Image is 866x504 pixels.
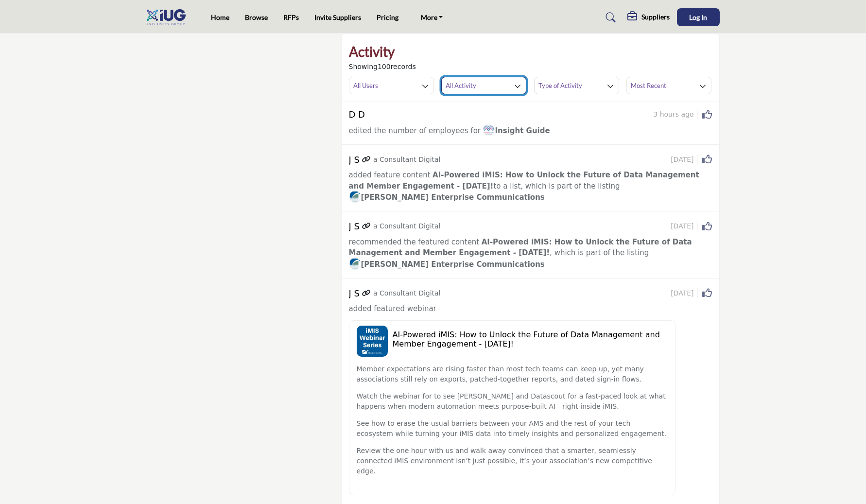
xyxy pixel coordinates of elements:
[596,10,622,25] a: Search
[147,9,191,25] img: Site Logo
[349,171,699,191] span: to a list, which is part of the listing
[349,238,692,258] span: , which is part of the listing
[353,81,378,90] h3: All Users
[349,221,360,232] h5: J S
[362,155,371,165] a: Link of redirect to contact profile URL
[534,77,619,94] button: Type of Activity
[349,258,361,270] img: image
[393,330,668,348] h5: AI-Powered iMIS: How to Unlock the Future of Data Management and Member Engagement - [DATE]!
[349,315,712,500] a: aipowered-imis-how-to-unlock-the-future-of-data-management-and-member-engagement-today image AI-P...
[626,77,711,94] button: Most Recent
[349,238,692,258] a: AI-Powered iMIS: How to Unlock the Future of Data Management and Member Engagement - [DATE]!
[349,259,545,271] a: image[PERSON_NAME] Enterprise Communications
[362,288,371,298] a: Link of redirect to contact profile URL
[349,109,365,120] h5: D D
[349,171,699,191] a: AI-Powered iMIS: How to Unlock the Future of Data Management and Member Engagement - [DATE]!
[349,126,481,135] span: edited the number of employees for
[357,326,388,357] img: aipowered-imis-how-to-unlock-the-future-of-data-management-and-member-engagement-today image
[211,13,229,21] a: Home
[631,81,666,90] h3: Most Recent
[641,13,670,21] h5: Suppliers
[377,13,398,21] a: Pricing
[483,125,550,137] a: imageInsight Guide
[671,288,697,298] span: [DATE]
[314,13,361,21] a: Invite Suppliers
[446,81,476,90] h3: All Activity
[349,238,480,246] span: recommended the featured content
[373,288,441,298] p: a Consultant Digital
[362,221,371,231] a: Link of redirect to contact profile URL
[349,304,436,313] span: added featured webinar
[689,13,707,21] span: Log In
[349,62,416,72] span: Showing records
[414,11,450,24] a: More
[349,260,545,269] span: [PERSON_NAME] Enterprise Communications
[357,364,668,384] p: Member expectations are rising faster than most tech teams can keep up, yet many associations sti...
[349,77,434,94] button: All Users
[349,288,360,299] h5: J S
[349,191,545,204] a: image[PERSON_NAME] Enterprise Communications
[677,8,720,26] button: Log In
[349,155,360,165] h5: J S
[671,221,697,231] span: [DATE]
[441,77,526,94] button: All Activity
[349,191,361,203] img: image
[283,13,299,21] a: RFPs
[702,155,712,164] i: Click to Like this activity
[349,41,395,62] h2: Activity
[702,288,712,298] i: Click to Like this activity
[483,126,550,135] span: Insight Guide
[357,446,668,476] p: Review the one hour with us and walk away convinced that a smarter, seamlessly connected iMIS env...
[349,171,431,179] span: added feature content
[373,221,441,231] p: a Consultant Digital
[702,110,712,120] i: Click to Like this activity
[373,155,441,165] p: a Consultant Digital
[671,155,697,165] span: [DATE]
[627,12,670,23] div: Suppliers
[483,124,495,136] img: image
[357,418,668,439] p: See how to erase the usual barriers between your AMS and the rest of your tech ecosystem while tu...
[349,193,545,202] span: [PERSON_NAME] Enterprise Communications
[357,391,668,412] p: Watch the webinar for to see [PERSON_NAME] and Datascout for a fast-paced look at what happens wh...
[378,63,391,70] span: 100
[245,13,268,21] a: Browse
[538,81,582,90] h3: Type of Activity
[702,222,712,231] i: Click to Like this activity
[653,109,697,120] span: 3 hours ago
